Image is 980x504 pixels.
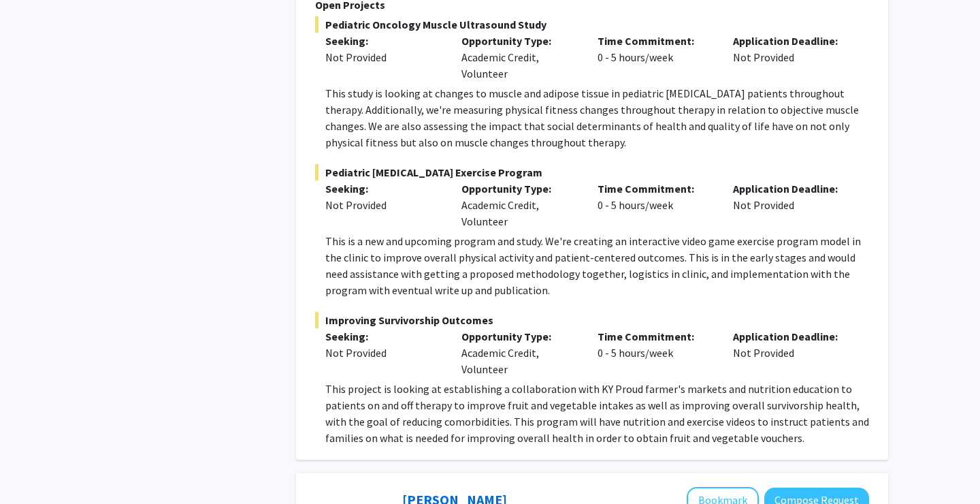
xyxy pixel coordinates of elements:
[733,180,849,197] p: Application Deadline:
[587,33,723,82] div: 0 - 5 hours/week
[587,328,723,377] div: 0 - 5 hours/week
[723,328,859,377] div: Not Provided
[315,16,869,33] span: Pediatric Oncology Muscle Ultrasound Study
[723,180,859,230] div: Not Provided
[325,197,441,213] div: Not Provided
[461,328,577,345] p: Opportunity Type:
[325,180,441,197] p: Seeking:
[451,180,587,230] div: Academic Credit, Volunteer
[461,33,577,49] p: Opportunity Type:
[325,328,441,345] p: Seeking:
[325,33,441,49] p: Seeking:
[733,328,849,345] p: Application Deadline:
[723,33,859,82] div: Not Provided
[733,33,849,49] p: Application Deadline:
[10,443,58,494] iframe: Chat
[587,180,723,230] div: 0 - 5 hours/week
[461,180,577,197] p: Opportunity Type:
[315,164,869,180] span: Pediatric [MEDICAL_DATA] Exercise Program
[325,381,869,446] p: This project is looking at establishing a collaboration with KY Proud farmer's markets and nutrit...
[598,33,713,49] p: Time Commitment:
[598,328,713,345] p: Time Commitment:
[451,328,587,377] div: Academic Credit, Volunteer
[325,233,869,298] p: This is a new and upcoming program and study. We're creating an interactive video game exercise p...
[325,49,441,65] div: Not Provided
[325,345,441,361] div: Not Provided
[598,180,713,197] p: Time Commitment:
[315,312,869,328] span: Improving Survivorship Outcomes
[325,85,869,151] p: This study is looking at changes to muscle and adipose tissue in pediatric [MEDICAL_DATA] patient...
[451,33,587,82] div: Academic Credit, Volunteer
